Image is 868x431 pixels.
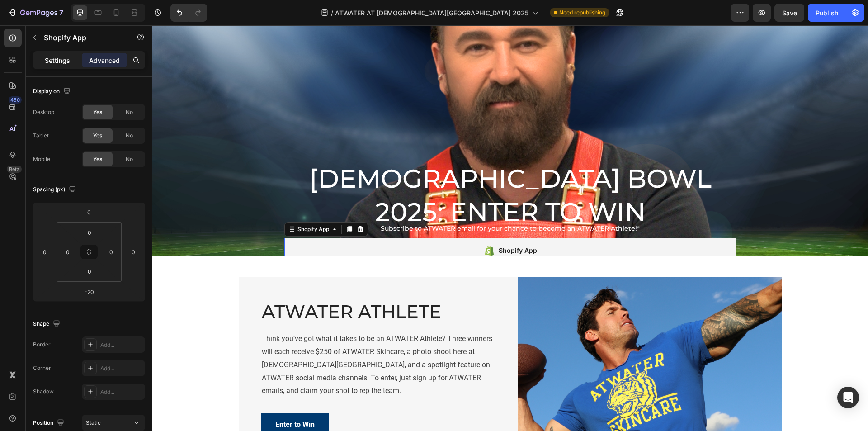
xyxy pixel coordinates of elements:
button: 7 [4,4,67,22]
div: Border [33,341,51,349]
div: 450 [9,96,22,104]
div: Shadow [33,388,54,396]
div: Beta [7,166,22,173]
div: Add... [100,388,143,396]
p: Settings [45,56,70,65]
input: 0px [80,265,99,278]
input: 0 [80,205,98,219]
p: Shopify App [44,32,121,43]
span: Subscribe to ATWATER email for your chance to become an ATWATER Athlete!* [228,199,487,207]
div: Open Intercom Messenger [837,387,859,408]
div: Publish [816,8,838,18]
div: Add... [100,365,143,373]
span: Static [86,419,101,426]
div: Shape [33,318,62,330]
span: No [126,155,133,163]
span: No [126,108,133,116]
div: Mobile [33,155,50,163]
p: 7 [59,7,63,18]
span: Yes [93,108,102,116]
button: Publish [808,4,846,22]
h2: ATWATER ATHLETE [108,274,351,299]
div: Position [33,417,66,429]
p: Enter to Win [123,394,162,405]
span: ATWATER AT [DEMOGRAPHIC_DATA][GEOGRAPHIC_DATA] 2025 [335,8,528,18]
a: Enter to Win [108,388,177,411]
button: Static [82,415,145,431]
span: Yes [93,155,102,163]
div: Shopify App [143,200,179,208]
input: -20 [80,285,98,298]
p: Advanced [89,56,120,65]
div: Undo/Redo [170,4,207,22]
div: Desktop [33,108,54,116]
input: 0 [127,245,140,259]
div: Display on [33,85,72,98]
input: 0px [80,226,99,239]
span: Save [782,9,797,17]
div: Add... [100,341,143,349]
input: 0 [38,245,52,259]
span: Yes [93,132,102,140]
span: No [126,132,133,140]
div: Corner [33,364,51,372]
div: Tablet [33,132,49,140]
input: 0px [61,245,75,259]
p: Think you’ve got what it takes to be an ATWATER Athlete? Three winners will each receive $250 of ... [109,307,350,372]
div: Shopify App [346,220,385,231]
div: Spacing (px) [33,184,78,196]
span: Need republishing [559,9,605,17]
iframe: Design area [152,25,868,431]
span: / [331,8,333,18]
button: Save [774,4,804,22]
input: 0px [104,245,118,259]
